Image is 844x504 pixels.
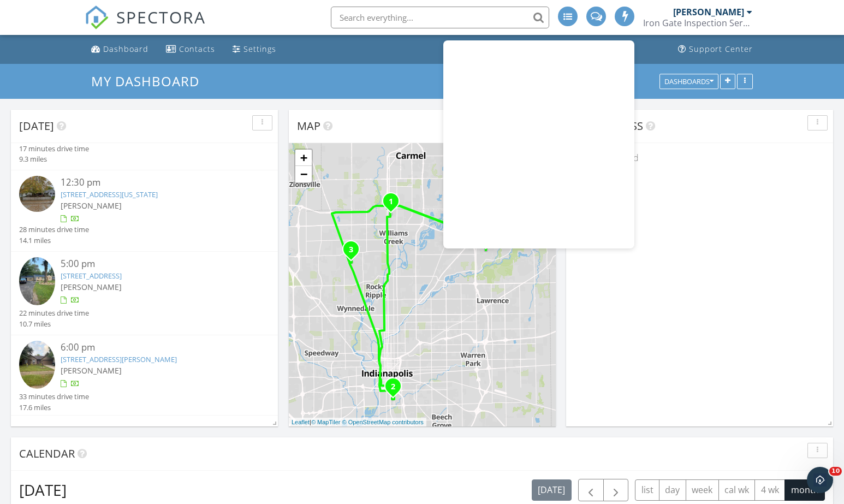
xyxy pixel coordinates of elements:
div: 6530 N Tremont St, Indianapolis, IN 46260 [351,249,358,256]
a: Dashboard [87,39,153,60]
img: streetview [19,176,55,212]
div: 9.3 miles [19,154,89,164]
button: Previous month [578,479,604,501]
span: [PERSON_NAME] [61,365,122,376]
div: 14.1 miles [19,235,89,246]
a: © OpenStreetMap contributors [342,419,424,425]
i: 3 [349,246,353,254]
div: [PERSON_NAME] [673,7,744,17]
i: 1 [389,198,393,206]
a: 5:00 pm [STREET_ADDRESS] [PERSON_NAME] 22 minutes drive time 10.7 miles [19,257,270,329]
button: month [784,479,825,501]
span: SPECTORA [116,5,206,28]
div: Dashboard [103,44,148,54]
div: 9221 N Delaware St, Indianapolis, IN 46240 [391,201,397,207]
a: Leaflet [292,419,310,425]
a: [STREET_ADDRESS] [61,271,122,281]
div: 12:30 pm [61,176,248,189]
span: Map [297,118,320,133]
button: week [686,479,719,501]
div: No results found [566,143,833,173]
a: My Dashboard [91,72,209,90]
button: Next month [603,479,629,501]
div: 10.7 miles [19,319,89,329]
img: 9531493%2Freports%2Ff7bf171f-3fc1-4f24-9dba-e97fdfa5c525%2Fcover_photos%2FXjVcy0y8ywG9WNCWR2l7%2F... [19,341,55,389]
input: Search everything... [331,7,549,28]
div: 28 minutes drive time [19,224,89,235]
a: Settings [228,39,281,60]
a: 12:30 pm [STREET_ADDRESS][US_STATE] [PERSON_NAME] 28 minutes drive time 14.1 miles [19,176,270,246]
span: [PERSON_NAME] [61,282,122,292]
span: 10 [829,467,842,476]
iframe: Intercom live chat [807,467,833,493]
button: Dashboards [659,74,718,89]
button: list [635,479,659,501]
div: 17 minutes drive time [19,144,89,154]
a: Support Center [674,39,757,60]
span: [PERSON_NAME] [61,200,122,211]
div: 5:00 pm [61,257,248,271]
div: 33 minutes drive time [19,392,89,402]
button: [DATE] [532,479,572,501]
a: 6:00 pm [STREET_ADDRESS][PERSON_NAME] [PERSON_NAME] 33 minutes drive time 17.6 miles [19,341,270,413]
div: 22 minutes drive time [19,308,89,318]
a: Zoom in [295,150,312,166]
a: [STREET_ADDRESS][PERSON_NAME] [61,354,177,364]
img: The Best Home Inspection Software - Spectora [85,5,109,29]
h2: [DATE] [19,479,67,501]
div: | [289,418,426,427]
div: 333 Iowa St, Indianapolis, IN 46225 [393,386,400,393]
a: [STREET_ADDRESS][US_STATE] [61,189,158,199]
div: Settings [243,44,276,54]
div: Iron Gate Inspection Services [643,17,752,28]
a: © MapTiler [311,419,341,425]
button: day [659,479,686,501]
div: Support Center [689,44,753,54]
a: SPECTORA [85,15,206,38]
button: 4 wk [754,479,785,501]
div: Contacts [179,44,215,54]
img: 9408559%2Freports%2Fb6575416-4c93-4f66-8557-51d2e0da8b0e%2Fcover_photos%2F47kWQNx5fKeJL2iMggzD%2F... [19,257,55,305]
span: Calendar [19,446,75,461]
div: Dashboards [664,78,714,85]
div: 6:00 pm [61,341,248,354]
button: cal wk [718,479,756,501]
span: [DATE] [19,118,54,133]
a: Contacts [162,39,219,60]
i: 2 [391,383,395,391]
a: Zoom out [295,166,312,182]
div: 17.6 miles [19,402,89,413]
